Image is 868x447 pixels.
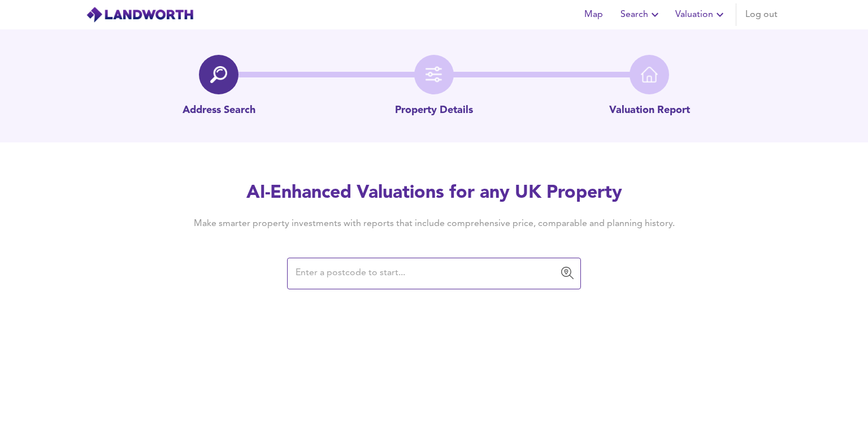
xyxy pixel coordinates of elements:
[426,66,442,83] img: filter-icon
[176,218,692,230] h4: Make smarter property investments with reports that include comprehensive price, comparable and p...
[292,263,559,284] input: Enter a postcode to start...
[616,3,666,26] button: Search
[176,181,692,206] h2: AI-Enhanced Valuations for any UK Property
[580,7,607,23] span: Map
[575,3,611,26] button: Map
[620,7,662,23] span: Search
[609,103,690,118] p: Valuation Report
[745,7,778,23] span: Log out
[741,3,782,26] button: Log out
[641,66,658,83] img: home-icon
[671,3,731,26] button: Valuation
[183,103,255,118] p: Address Search
[395,103,473,118] p: Property Details
[210,66,227,83] img: search-icon
[675,7,727,23] span: Valuation
[86,6,194,23] img: logo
